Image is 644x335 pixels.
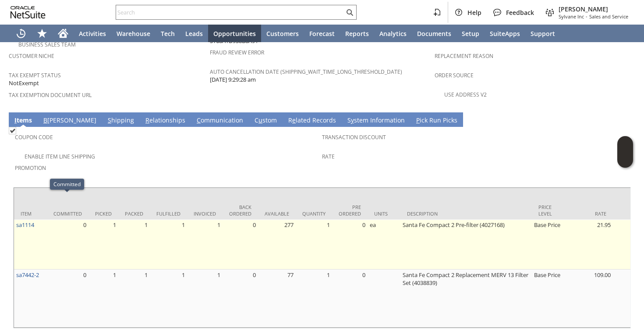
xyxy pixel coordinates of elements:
[456,25,485,42] a: Setup
[145,116,149,124] span: R
[41,116,99,126] a: B[PERSON_NAME]
[15,133,53,141] a: Coupon Code
[538,204,558,217] div: Price Level
[332,270,368,328] td: 0
[490,29,520,38] span: SuiteApps
[9,72,61,79] a: Tax Exempt Status
[156,25,180,42] a: Tech
[185,29,203,38] span: Leads
[414,116,460,126] a: Pick Run Picks
[194,210,216,217] div: Invoiced
[286,116,338,126] a: Related Records
[506,8,534,17] span: Feedback
[617,136,633,168] iframe: Click here to launch Oracle Guided Learning Help Panel
[223,270,258,328] td: 0
[322,133,386,141] a: Transaction Discount
[368,220,400,270] td: ea
[14,116,17,124] span: I
[9,127,16,134] img: Checked
[143,116,188,126] a: Relationships
[106,116,136,126] a: Shipping
[531,29,555,38] span: Support
[74,25,111,42] a: Activities
[58,28,68,39] svg: Home
[11,6,46,18] svg: logo
[345,29,369,38] span: Reports
[417,29,451,38] span: Documents
[187,270,223,328] td: 1
[118,270,150,328] td: 1
[345,116,407,126] a: System Information
[266,29,299,38] span: Customers
[208,25,261,42] a: Opportunities
[258,270,296,328] td: 77
[16,221,34,229] a: sa1114
[619,114,630,125] a: Unrolled view on
[16,28,26,39] svg: Recent Records
[617,152,633,168] span: Oracle Guided Learning Widget. To move around, please hold and drag
[559,13,584,20] span: Sylvane Inc
[586,13,587,20] span: -
[187,220,223,270] td: 1
[108,116,111,124] span: S
[407,210,525,217] div: Description
[16,271,39,279] a: sa7442-2
[11,25,32,42] a: Recent Records
[32,25,53,42] div: Shortcuts
[258,116,262,124] span: u
[118,220,150,270] td: 1
[53,25,74,42] a: Home
[161,29,175,38] span: Tech
[197,116,201,124] span: C
[53,210,82,217] div: Committed
[532,270,565,328] td: Base Price
[296,220,332,270] td: 1
[302,210,326,217] div: Quantity
[223,220,258,270] td: 0
[79,29,106,38] span: Activities
[374,210,394,217] div: Units
[309,29,335,38] span: Forecast
[252,116,279,126] a: Custom
[195,116,245,126] a: Communication
[296,270,332,328] td: 1
[412,25,456,42] a: Documents
[304,25,340,42] a: Forecast
[210,49,264,56] a: Fraud Review Error
[95,210,112,217] div: Picked
[292,116,296,124] span: e
[344,7,355,18] svg: Search
[444,91,487,98] a: Use Address V2
[9,79,39,87] span: NotExempt
[332,220,368,270] td: 0
[116,7,344,18] input: Search
[589,13,628,20] span: Sales and Service
[210,76,256,84] span: [DATE] 9:29:28 am
[88,270,118,328] td: 1
[435,72,474,79] a: Order Source
[37,28,47,39] svg: Shortcuts
[374,25,412,42] a: Analytics
[532,220,565,270] td: Base Price
[47,270,88,328] td: 0
[340,25,374,42] a: Reports
[351,116,354,124] span: y
[565,220,613,270] td: 21.95
[18,41,76,48] a: Business Sales Team
[117,29,150,38] span: Warehouse
[9,91,92,99] a: Tax Exemption Document URL
[565,270,613,328] td: 109.00
[559,5,628,13] span: [PERSON_NAME]
[53,180,81,188] div: Committed
[25,153,95,160] a: Enable Item Line Shipping
[322,153,335,160] a: Rate
[467,8,481,17] span: Help
[111,25,156,42] a: Warehouse
[571,210,606,217] div: Rate
[462,29,479,38] span: Setup
[435,52,493,60] a: Replacement reason
[9,52,54,60] a: Customer Niche
[12,116,34,126] a: Items
[21,210,40,217] div: Item
[43,116,47,124] span: B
